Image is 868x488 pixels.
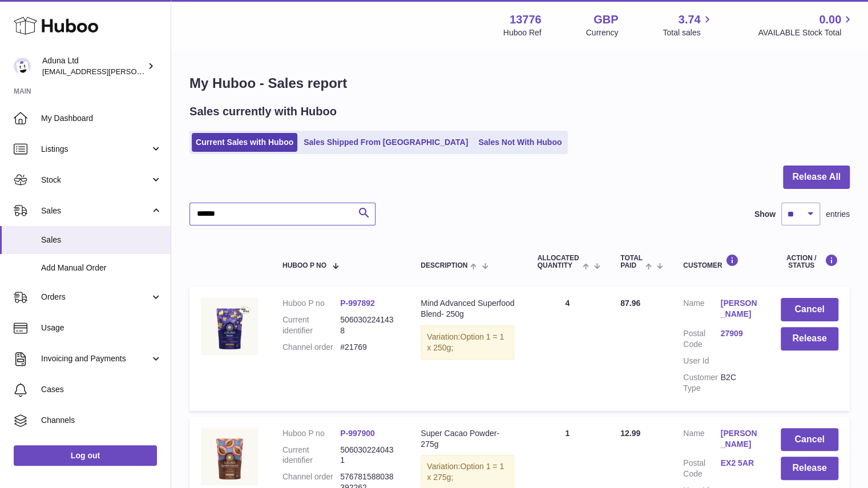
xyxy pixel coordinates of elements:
[41,292,150,303] span: Orders
[300,133,472,152] a: Sales Shipped From [GEOGRAPHIC_DATA]
[781,457,838,480] button: Release
[683,372,720,394] dt: Customer Type
[720,372,757,394] dd: B2C
[189,74,850,92] h1: My Huboo - Sales report
[340,342,398,353] dd: #21769
[683,356,720,366] dt: User Id
[41,415,162,426] span: Channels
[201,428,258,485] img: SUPER-CACAO-POWDER-POUCH-FOP-CHALK.jpg
[679,12,701,27] span: 3.74
[421,428,514,450] div: Super Cacao Powder- 275g
[620,255,643,269] span: Total paid
[537,255,579,269] span: ALLOCATED Quantity
[683,328,720,350] dt: Postal Code
[340,429,375,438] a: P-997900
[282,314,340,336] dt: Current identifier
[781,298,838,321] button: Cancel
[340,445,398,466] dd: 5060302240431
[720,458,757,469] a: EX2 5AR
[758,12,854,38] a: 0.00 AVAILABLE Stock Total
[594,12,618,27] strong: GBP
[663,27,713,38] span: Total sales
[282,428,340,439] dt: Huboo P no
[683,254,758,269] div: Customer
[41,384,162,395] span: Cases
[620,429,640,438] span: 12.99
[282,445,340,466] dt: Current identifier
[826,209,850,220] span: entries
[340,314,398,336] dd: 5060302241438
[781,428,838,451] button: Cancel
[41,263,162,273] span: Add Manual Order
[41,322,162,333] span: Usage
[819,12,841,27] span: 0.00
[189,104,337,119] h2: Sales currently with Huboo
[340,299,375,308] a: P-997892
[192,133,297,152] a: Current Sales with Huboo
[41,113,162,124] span: My Dashboard
[783,166,850,189] button: Release All
[683,298,720,322] dt: Name
[41,144,150,155] span: Listings
[201,298,258,355] img: MIND-ADVANCED-SUPERFOOD-BLEND-POUCH-FOP-CHALK.jpg
[282,262,326,269] span: Huboo P no
[421,325,514,360] div: Variation:
[503,27,542,38] div: Huboo Ref
[14,58,31,75] img: deborahe.kamara@aduna.com
[781,327,838,350] button: Release
[683,458,720,479] dt: Postal Code
[620,299,640,308] span: 87.96
[720,298,757,320] a: [PERSON_NAME]
[758,27,854,38] span: AVAILABLE Stock Total
[754,209,776,220] label: Show
[663,12,713,38] a: 3.74 Total sales
[42,55,145,77] div: Aduna Ltd
[427,462,504,482] span: Option 1 = 1 x 275g;
[427,332,504,352] span: Option 1 = 1 x 250g;
[42,67,290,76] span: [EMAIL_ADDRESS][PERSON_NAME][PERSON_NAME][DOMAIN_NAME]
[421,262,467,269] span: Description
[526,287,609,410] td: 4
[474,133,566,152] a: Sales Not With Huboo
[781,254,838,269] div: Action / Status
[41,205,150,216] span: Sales
[421,298,514,320] div: Mind Advanced Superfood Blend- 250g
[41,235,162,245] span: Sales
[586,27,619,38] div: Currency
[720,428,757,450] a: [PERSON_NAME]
[720,328,757,339] a: 27909
[14,445,157,466] a: Log out
[282,342,340,353] dt: Channel order
[683,428,720,453] dt: Name
[510,12,542,27] strong: 13776
[41,175,150,185] span: Stock
[41,353,150,364] span: Invoicing and Payments
[282,298,340,309] dt: Huboo P no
